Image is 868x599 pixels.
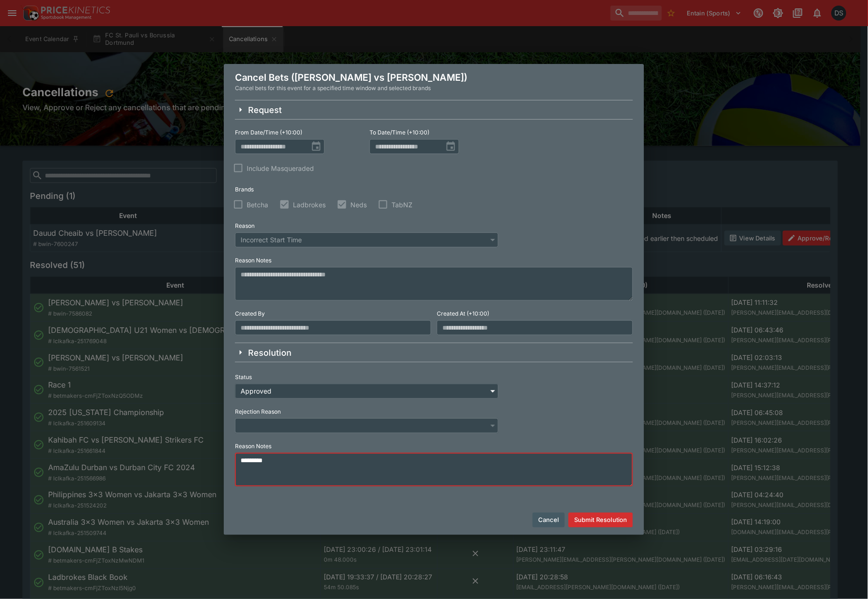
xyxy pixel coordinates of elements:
span: Ladbrokes [293,200,326,210]
h5: Resolution [248,347,292,358]
div: Approved [235,384,498,399]
label: Created At (+10:00) [437,306,633,320]
div: Incorrect Start Time [235,233,498,247]
label: Rejection Reason [235,404,498,418]
label: Created By [235,306,431,320]
label: Reason Notes [235,253,633,267]
label: From Date/Time (+10:00) [235,125,364,139]
label: Reason [235,218,498,233]
div: Cancel bets for this event for a specified time window and selected brands [235,84,633,93]
span: Include Masqueraded [247,163,314,173]
label: To Date/Time (+10:00) [370,125,498,139]
h5: Request [248,105,282,115]
label: Reason Notes [235,439,633,453]
label: Brands [235,182,498,196]
button: Submit Resolution [569,513,633,528]
button: Cancel [533,513,565,528]
span: Betcha [247,200,268,210]
span: Neds [350,200,367,210]
div: Cancel Bets ([PERSON_NAME] vs [PERSON_NAME]) [224,64,644,100]
span: TabNZ [391,200,413,210]
label: Status [235,370,498,384]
